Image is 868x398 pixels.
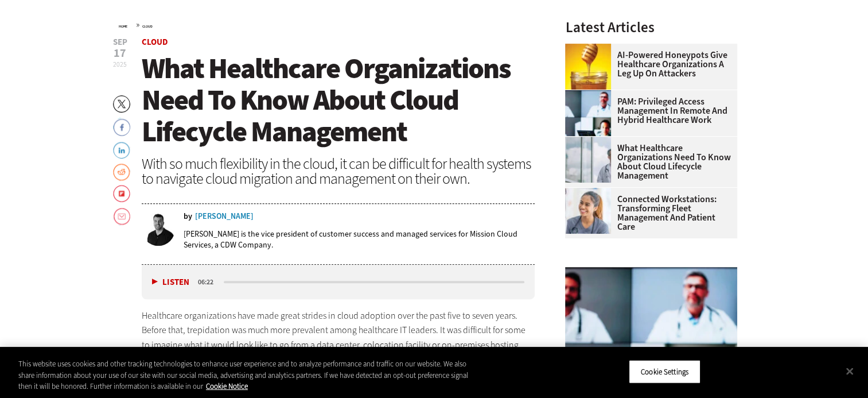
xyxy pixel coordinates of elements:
[565,44,617,53] a: jar of honey with a honey dipper
[142,212,175,246] img: JP Pagluica
[113,48,127,59] span: 17
[565,90,611,136] img: remote call with care team
[565,51,730,78] a: AI-Powered Honeypots Give Healthcare Organizations a Leg Up on Attackers
[565,188,611,234] img: nurse smiling at patient
[196,277,222,287] div: duration
[565,90,617,99] a: remote call with care team
[565,188,617,197] a: nurse smiling at patient
[206,381,248,391] a: More information about your privacy
[119,24,127,29] a: Home
[184,229,535,250] p: [PERSON_NAME] is the vice president of customer success and managed services for Mission Cloud Se...
[195,212,254,221] a: [PERSON_NAME]
[142,36,168,48] a: Cloud
[629,360,700,384] button: Cookie Settings
[113,60,127,69] span: 2025
[142,49,511,150] span: What Healthcare Organizations Need To Know About Cloud Lifecycle Management
[565,97,730,125] a: PAM: Privileged Access Management in Remote and Hybrid Healthcare Work
[142,24,153,29] a: Cloud
[113,38,127,47] span: Sep
[18,358,477,392] div: This website uses cookies and other tracking technologies to enhance user experience and to analy...
[142,308,535,367] p: Healthcare organizations have made great strides in cloud adoption over the past five to seven ye...
[565,20,737,34] h3: Latest Articles
[565,144,730,180] a: What Healthcare Organizations Need To Know About Cloud Lifecycle Management
[565,44,611,90] img: jar of honey with a honey dipper
[142,265,535,299] div: media player
[184,212,192,221] span: by
[565,267,737,396] img: remote call with care team
[142,156,535,186] div: With so much flexibility in the cloud, it can be difficult for health systems to navigate cloud m...
[152,278,189,287] button: Listen
[565,137,611,183] img: doctor in front of clouds and reflective building
[565,195,730,231] a: Connected Workstations: Transforming Fleet Management and Patient Care
[119,20,535,29] div: »
[565,137,617,146] a: doctor in front of clouds and reflective building
[837,358,862,384] button: Close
